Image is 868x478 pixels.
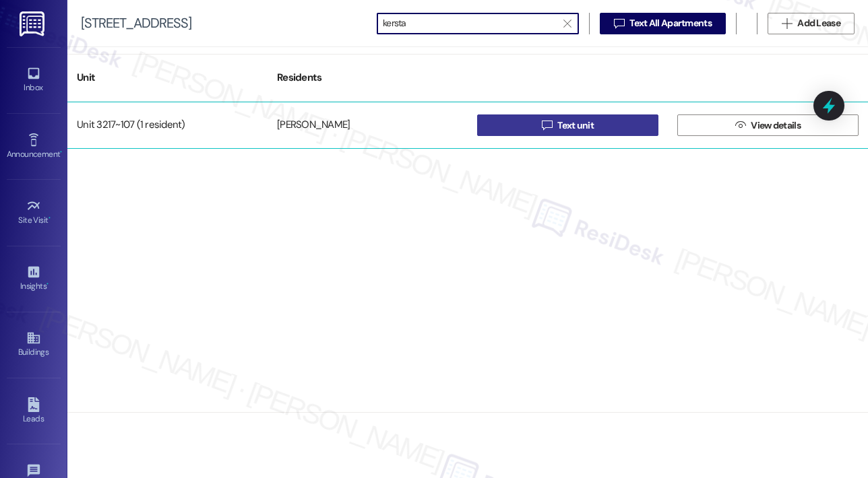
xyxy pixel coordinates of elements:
div: Residents [268,61,468,94]
i:  [735,120,745,131]
a: Inbox [7,62,61,98]
div: [PERSON_NAME] [277,118,350,133]
span: • [46,279,49,289]
a: Leads [7,393,61,430]
i:  [614,18,624,29]
span: • [49,213,51,223]
button: View details [677,114,859,136]
div: Unit [67,61,268,94]
i:  [563,18,571,29]
div: [STREET_ADDRESS] [81,16,191,30]
div: Unit 3217~107 (1 resident) [67,112,268,139]
button: Text unit [477,114,658,136]
span: Add Lease [797,16,840,30]
input: Search by resident name or unit number [383,14,557,33]
a: Buildings [7,327,61,363]
span: Text All Apartments [629,16,712,30]
img: ResiDesk Logo [20,11,47,36]
button: Text All Apartments [600,13,726,34]
span: Text unit [557,118,594,133]
button: Clear text [557,13,578,34]
button: Add Lease [768,13,855,34]
a: Site Visit • [7,195,61,231]
span: View details [751,118,801,133]
i:  [782,18,792,29]
span: • [60,147,62,157]
a: Insights • [7,261,61,297]
i:  [542,120,552,131]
